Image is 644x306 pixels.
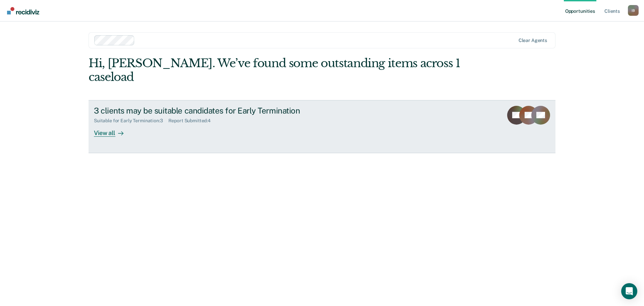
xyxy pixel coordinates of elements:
div: I B [628,5,639,16]
button: Profile dropdown button [628,5,639,16]
a: 3 clients may be suitable candidates for Early TerminationSuitable for Early Termination:3Report ... [89,100,555,153]
div: View all [94,124,131,137]
div: Hi, [PERSON_NAME]. We’ve found some outstanding items across 1 caseload [89,56,462,84]
div: Open Intercom Messenger [621,283,637,299]
img: Recidiviz [7,7,39,14]
div: Clear agents [519,38,547,43]
div: Suitable for Early Termination : 3 [94,118,168,124]
div: Report Submitted : 4 [168,118,216,124]
div: 3 clients may be suitable candidates for Early Termination [94,106,329,116]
